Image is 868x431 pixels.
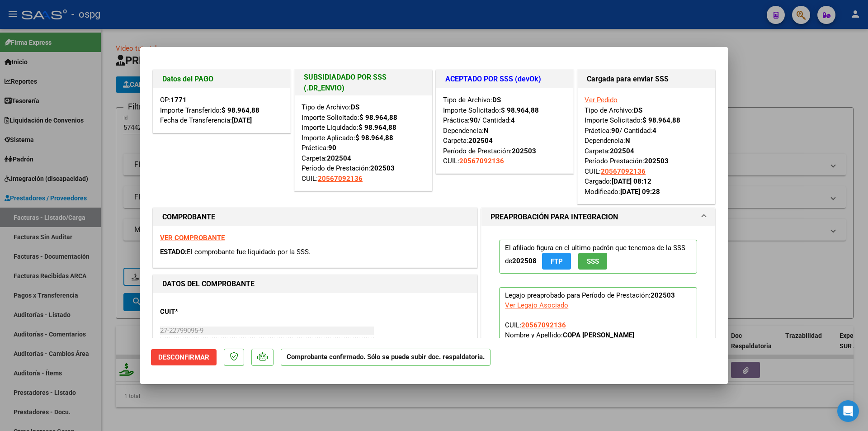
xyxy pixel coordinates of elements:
[491,212,618,223] h1: PREAPROBACIÓN PARA INTEGRACION
[222,106,259,114] strong: $ 98.964,88
[499,287,697,394] p: Legajo preaprobado para Período de Prestación:
[160,116,252,124] span: Fecha de Transferencia:
[481,226,715,415] div: PREAPROBACIÓN PARA INTEGRACION
[652,127,656,135] strong: 4
[563,331,634,339] strong: COPA [PERSON_NAME]
[281,349,491,366] p: Comprobante confirmado. Sólo se puede subir doc. respaldatoria.
[302,102,425,184] div: Tipo de Archivo: Importe Solicitado: Importe Liquidado: Importe Aplicado: Práctica: Carpeta: Perí...
[187,248,311,256] span: El comprobante fue liquidado por la SSS.
[484,127,489,135] strong: N
[499,240,697,274] p: El afiliado figura en el ultimo padrón que tenemos de la SSS de
[158,353,209,361] span: Desconfirmar
[351,103,359,111] strong: DS
[837,400,859,422] div: Open Intercom Messenger
[642,116,680,124] strong: $ 98.964,88
[625,137,630,145] strong: N
[470,116,478,124] strong: 90
[620,188,660,196] strong: [DATE] 09:28
[359,123,396,132] strong: $ 98.964,88
[481,208,715,226] mat-expansion-panel-header: PREAPROBACIÓN PARA INTEGRACION
[578,253,607,270] button: SSS
[232,116,252,124] strong: [DATE]
[162,74,281,85] h1: Datos del PAGO
[505,300,568,310] div: Ver Legajo Asociado
[370,164,395,172] strong: 202503
[492,96,501,104] strong: DS
[521,321,566,329] span: 20567092136
[587,74,706,85] h1: Cargada para enviar SSS
[512,257,537,265] strong: 202508
[328,144,336,152] strong: 90
[651,291,675,299] strong: 202503
[587,257,599,265] span: SSS
[551,257,563,265] span: FTP
[160,248,187,256] span: ESTADO:
[162,213,215,221] strong: COMPROBANTE
[160,307,253,317] p: CUIT
[512,147,536,155] strong: 202503
[160,96,187,104] span: OP:
[501,106,539,114] strong: $ 98.964,88
[318,175,363,183] span: 20567092136
[505,321,674,389] span: CUIL: Nombre y Apellido: Período Desde: Período Hasta: Admite Dependencia:
[634,106,642,114] strong: DS
[170,96,187,104] strong: 1771
[445,74,564,85] h1: ACEPTADO POR SSS (devOk)
[160,106,259,114] span: Importe Transferido:
[443,95,566,166] div: Tipo de Archivo: Importe Solicitado: Práctica: / Cantidad: Dependencia: Carpeta: Período de Prest...
[459,157,504,165] span: 20567092136
[468,137,493,145] strong: 202504
[511,116,515,124] strong: 4
[601,167,646,175] span: 20567092136
[327,154,351,162] strong: 202504
[612,177,651,185] strong: [DATE] 08:12
[542,253,571,270] button: FTP
[585,95,708,197] div: Tipo de Archivo: Importe Solicitado: Práctica: / Cantidad: Dependencia: Carpeta: Período Prestaci...
[160,234,225,242] a: VER COMPROBANTE
[644,157,669,165] strong: 202503
[151,349,217,365] button: Desconfirmar
[611,127,619,135] strong: 90
[585,96,618,104] a: Ver Pedido
[304,72,423,94] h1: SUBSIDIADADO POR SSS (.DR_ENVIO)
[585,188,660,196] span: Modificado:
[162,279,255,288] strong: DATOS DEL COMPROBANTE
[355,134,393,142] strong: $ 98.964,88
[359,114,397,122] strong: $ 98.964,88
[610,147,634,155] strong: 202504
